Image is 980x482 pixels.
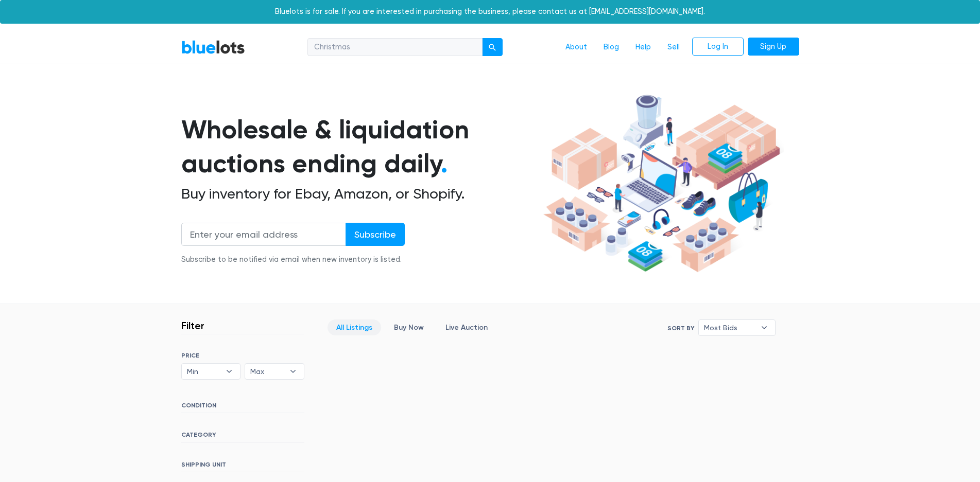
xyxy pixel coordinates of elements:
[181,461,304,472] h6: SHIPPING UNIT
[187,364,221,379] span: Min
[181,431,304,442] h6: CATEGORY
[181,185,540,203] h2: Buy inventory for Ebay, Amazon, or Shopify.
[557,38,595,57] a: About
[181,319,204,332] h3: Filter
[181,254,405,265] div: Subscribe to be notified via email when new inventory is listed.
[704,320,755,335] span: Most Bids
[692,38,744,56] a: Log In
[385,319,433,335] a: Buy Now
[437,319,496,335] a: Live Auction
[218,364,240,379] b: ▾
[748,38,799,56] a: Sign Up
[250,364,284,379] span: Max
[181,113,540,181] h1: Wholesale & liquidation auctions ending daily
[659,38,688,57] a: Sell
[282,364,304,379] b: ▾
[753,320,775,335] b: ▾
[181,352,304,359] h6: PRICE
[181,402,304,413] h6: CONDITION
[346,223,405,246] input: Subscribe
[540,90,784,277] img: hero-ee84e7d0318cb26816c560f6b4441b76977f77a177738b4e94f68c95b2b83dbb.png
[627,38,659,57] a: Help
[441,148,448,179] span: .
[307,38,483,57] input: Search for inventory
[181,40,245,55] a: BlueLots
[595,38,627,57] a: Blog
[328,319,381,335] a: All Listings
[667,324,694,333] label: Sort By
[181,223,346,246] input: Enter your email address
